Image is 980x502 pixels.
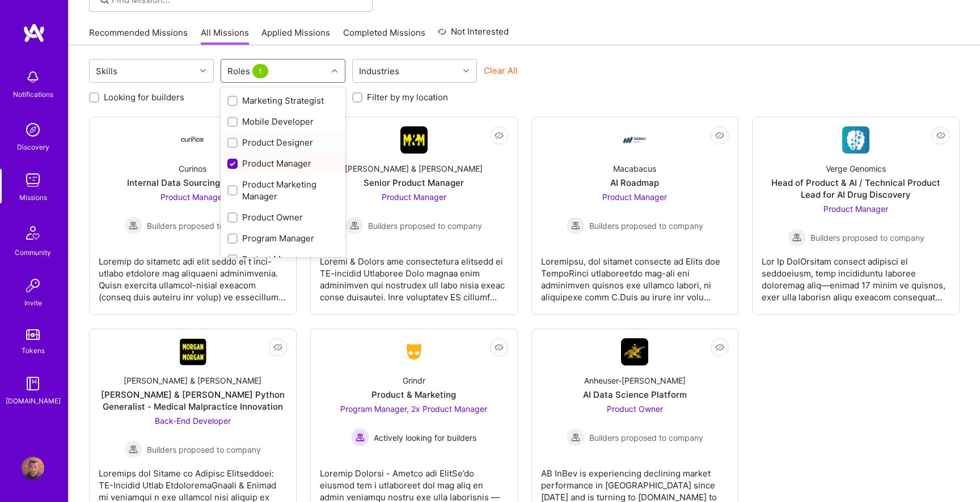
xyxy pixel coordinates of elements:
[13,88,53,100] div: Notifications
[332,68,337,74] i: icon Chevron
[403,375,425,386] div: Grindr
[22,169,44,192] img: teamwork
[179,163,206,175] div: Curinos
[320,246,508,303] div: Loremi & Dolors ame consectetura elitsedd ei TE-incidid Utlaboree Dolo magnaa enim adminimven qui...
[200,68,206,74] i: icon Chevron
[179,137,206,144] img: Company Logo
[788,228,806,246] img: Builders proposed to company
[367,91,448,103] label: Filter by my location
[127,177,258,189] div: Internal Data Sourcing Platform
[147,444,261,456] span: Builders proposed to company
[613,163,656,175] div: Macabacus
[621,338,648,365] img: Company Logo
[124,440,142,458] img: Builders proposed to company
[343,27,425,45] a: Completed Missions
[584,375,686,386] div: Anheuser-[PERSON_NAME]
[19,219,47,246] img: Community
[438,25,509,45] a: Not Interested
[495,131,504,140] i: icon EyeClosed
[261,27,330,45] a: Applied Missions
[345,216,364,235] img: Builders proposed to company
[400,342,428,362] img: Company Logo
[826,163,886,175] div: Verge Genomics
[715,343,724,352] i: icon EyeClosed
[124,375,261,386] div: [PERSON_NAME] & [PERSON_NAME]
[602,192,667,202] span: Product Manager
[371,389,456,401] div: Product & Marketing
[368,220,482,232] span: Builders proposed to company
[345,163,483,175] div: [PERSON_NAME] & [PERSON_NAME]
[382,192,446,202] span: Product Manager
[99,389,287,412] div: [PERSON_NAME] & [PERSON_NAME] Python Generalist - Medical Malpractice Innovation
[374,432,476,444] span: Actively looking for builders
[762,246,950,303] div: Lor Ip DolOrsitam consect adipisci el seddoeiusm, temp incididuntu laboree doloremag aliq—enimad ...
[17,141,49,153] div: Discovery
[227,137,339,148] div: Product Designer
[356,63,402,79] div: Industries
[715,131,724,140] i: icon EyeClosed
[810,232,924,244] span: Builders proposed to company
[463,68,469,74] i: icon Chevron
[6,395,61,407] div: [DOMAIN_NAME]
[23,23,45,43] img: logo
[842,126,869,154] img: Company Logo
[273,343,282,352] i: icon EyeClosed
[495,343,504,352] i: icon EyeClosed
[567,428,585,446] img: Builders proposed to company
[364,177,464,189] div: Senior Product Manager
[147,220,261,232] span: Builders proposed to company
[583,389,687,401] div: AI Data Science Platform
[24,297,42,309] div: Invite
[541,126,729,305] a: Company LogoMacabacusAI RoadmapProduct Manager Builders proposed to companyBuilders proposed to c...
[26,329,40,340] img: tokens
[320,126,508,305] a: Company Logo[PERSON_NAME] & [PERSON_NAME]Senior Product ManagerProduct Manager Builders proposed ...
[567,216,585,235] img: Builders proposed to company
[762,177,950,201] div: Head of Product & AI / Technical Product Lead for AI Drug Discovery
[227,253,339,265] div: Project Manager
[227,232,339,244] div: Program Manager
[15,246,51,258] div: Community
[22,66,44,88] img: bell
[22,457,44,479] img: User Avatar
[160,192,225,202] span: Product Manager
[99,246,287,303] div: Loremip do sitametc adi elit seddo ei t inci-utlabo etdolore mag aliquaeni adminimvenia. Quisn ex...
[340,404,487,414] span: Program Manager, 2x Product Manager
[936,131,945,140] i: icon EyeClosed
[227,158,339,169] div: Product Manager
[104,91,184,103] label: Looking for builders
[93,63,120,79] div: Skills
[22,274,44,297] img: Invite
[22,372,44,395] img: guide book
[225,63,273,79] div: Roles
[201,27,249,45] a: All Missions
[22,344,45,356] div: Tokens
[227,211,339,223] div: Product Owner
[762,126,950,305] a: Company LogoVerge GenomicsHead of Product & AI / Technical Product Lead for AI Drug DiscoveryProd...
[621,126,648,154] img: Company Logo
[227,178,339,202] div: Product Marketing Manager
[124,216,142,235] img: Builders proposed to company
[89,27,188,45] a: Recommended Missions
[227,116,339,127] div: Mobile Developer
[610,177,659,189] div: AI Roadmap
[19,192,47,203] div: Missions
[484,65,518,76] button: Clear All
[400,126,428,154] img: Company Logo
[589,220,703,232] span: Builders proposed to company
[252,64,268,78] span: 1
[607,404,663,414] span: Product Owner
[155,416,231,426] span: Back-End Developer
[541,246,729,303] div: Loremipsu, dol sitamet consecte ad Elits doe TempoRinci utlaboreetdo mag-ali eni adminimven quisn...
[589,432,703,444] span: Builders proposed to company
[19,457,47,479] a: User Avatar
[179,338,206,365] img: Company Logo
[22,118,44,141] img: discovery
[227,95,339,107] div: Marketing Strategist
[351,428,369,446] img: Actively looking for builders
[823,204,888,214] span: Product Manager
[99,126,287,305] a: Company LogoCurinosInternal Data Sourcing PlatformProduct Manager Builders proposed to companyBui...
